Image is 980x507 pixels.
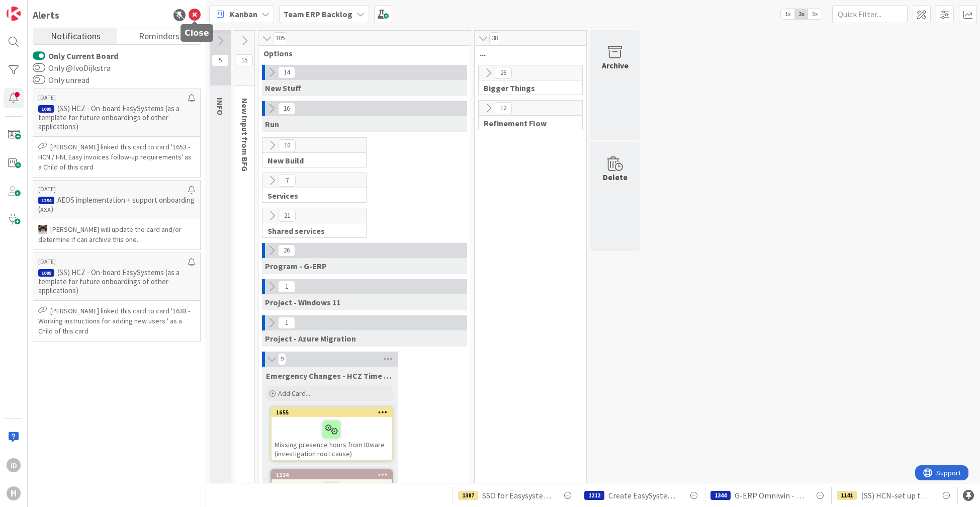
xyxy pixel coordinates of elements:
div: Missing presence hours from IDware (investigation root cause) [272,417,392,460]
span: Run [265,119,279,129]
div: 1344 [710,491,731,500]
label: Only @IvoDijkstra [33,62,111,74]
p: [PERSON_NAME] will update the card and/or determine if can archive this one. [38,224,195,244]
span: SSO for Easysystems test environment [482,489,554,501]
div: 1655 [276,409,392,416]
div: Archive [602,59,629,71]
img: Kv [38,225,47,234]
span: INFO [215,98,225,115]
span: 3x [808,9,822,19]
span: 1 [278,281,295,293]
p: [DATE] [38,94,188,101]
input: Quick Filter... [832,5,908,23]
span: 1x [781,9,794,19]
span: New Build [268,155,353,165]
p: AEOS implementation + support onboarding (xxx) [38,196,195,214]
button: Only unread [33,75,45,85]
span: Refinement Flow [484,118,570,128]
span: 12 [495,102,512,114]
span: 10 [279,139,296,151]
button: Only Current Board [33,51,45,61]
span: Services [268,191,353,201]
b: Team ERP Backlog [284,9,352,19]
span: Project - Azure Migration [265,333,356,344]
label: Only Current Board [33,50,118,62]
p: [DATE] [38,186,188,193]
span: 2x [794,9,808,19]
span: Kanban [230,8,257,20]
a: [DATE]1085(SS) HCZ - On-board EasySystems (as a template for future onboardings of other applicat... [33,252,201,342]
a: [DATE]1254AEOS implementation + support onboarding (xxx)Kv[PERSON_NAME] will update the card and/... [33,180,201,250]
div: 1387 [458,491,478,500]
span: 9 [278,353,286,365]
span: 105 [273,32,287,44]
div: H [7,486,21,500]
span: G-ERP Omniwin - Isah [735,489,806,501]
span: 26 [278,244,295,257]
span: 5 [212,54,229,66]
span: New Stuff [265,83,301,93]
span: 38 [489,32,500,44]
span: Support [21,2,46,14]
span: New Input from BFG [240,98,250,172]
span: Options [263,48,458,58]
span: ... [480,48,574,58]
span: Shared services [268,226,353,236]
span: Bigger Things [484,83,570,93]
div: 1085 [38,269,54,277]
p: [DATE] [38,258,188,265]
div: ID [7,458,21,472]
span: 7 [279,175,296,187]
span: Program - G-ERP [265,261,327,271]
span: Emergency Changes - HCZ Time Registration [266,371,393,381]
span: Reminders [139,28,180,42]
span: Notifications [51,28,101,42]
p: (SS) HCZ - On-board EasySystems (as a template for future onboardings of other applications) [38,268,195,295]
p: [PERSON_NAME] linked this card to card '1653 - HCN / HNL Easy invoices follow-up requirements' as... [38,142,195,172]
span: Create EasySystems Interface structure and define requirements for ISAH Global... (G-ERP) [608,489,680,501]
label: Only unread [33,74,90,86]
button: Only @IvoDijkstra [33,63,45,73]
a: 1655Missing presence hours from IDware (investigation root cause) [271,407,393,461]
h5: Close [185,28,209,38]
span: (SS) HCN-set up the test environment of local HR system Sharegoo to interface withISAH Global tes... [861,489,932,501]
div: 1254 [38,197,54,204]
span: 21 [279,210,296,222]
div: 1212 [584,491,604,500]
span: Project - Windows 11 [265,297,340,307]
div: 1141 [837,491,857,500]
div: Alerts [33,8,59,23]
p: [PERSON_NAME] linked this card to card '1638 - Working instructions for adding new users ' as a C... [38,306,195,336]
div: 1234 [276,471,392,478]
span: 1 [278,317,295,329]
span: 16 [278,103,295,115]
a: [DATE]1085(SS) HCZ - On-board EasySystems (as a template for future onboardings of other applicat... [33,89,201,178]
span: 26 [495,67,512,79]
p: (SS) HCZ - On-board EasySystems (as a template for future onboardings of other applications) [38,104,195,131]
span: 14 [278,66,295,78]
img: Visit kanbanzone.com [7,7,21,21]
div: Delete [603,171,628,183]
span: 15 [236,54,253,66]
div: 1655Missing presence hours from IDware (investigation root cause) [272,408,392,460]
span: Add Card... [278,389,310,398]
div: 1655 [272,408,392,417]
div: 1085 [38,105,54,113]
div: 1234 [272,470,392,479]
